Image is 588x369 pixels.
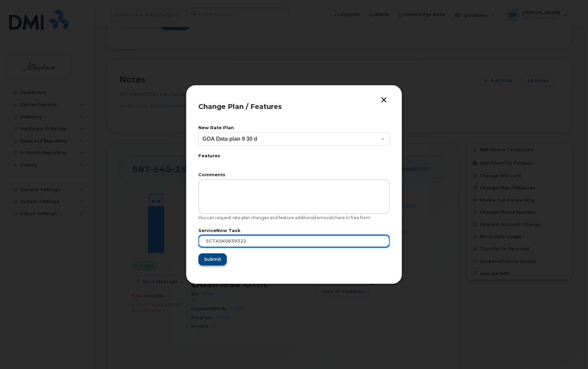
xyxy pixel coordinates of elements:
span: Change Plan / Features [198,102,282,111]
div: You can request rate plan changes and feature additions/removals here in free form [198,215,390,221]
label: New Rate Plan [198,126,390,130]
label: Features [198,154,390,158]
button: Submit [198,253,227,266]
label: Comments [198,173,390,177]
label: ServiceNow Task [198,229,390,233]
span: Submit [204,256,221,262]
